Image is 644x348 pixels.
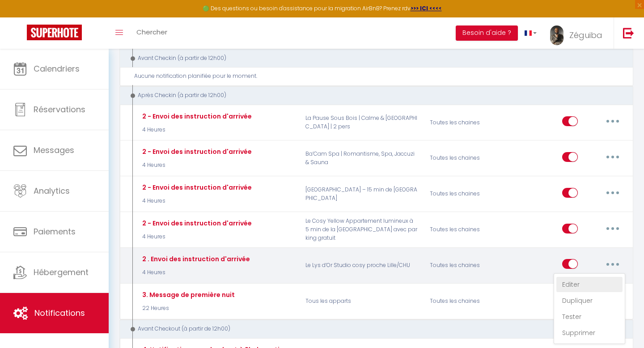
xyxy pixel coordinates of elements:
[34,267,89,278] span: Hébergement
[556,293,623,308] a: Dupliquer
[424,145,507,171] div: Toutes les chaines
[550,25,563,46] img: ...
[300,181,424,207] p: [GEOGRAPHIC_DATA] – 15 min de [GEOGRAPHIC_DATA]
[424,217,507,243] div: Toutes les chaines
[556,277,623,292] a: Editer
[456,25,518,41] button: Besoin d'aide ?
[140,304,235,313] p: 22 Heures
[140,147,252,157] div: 2 - Envoi des instruction d'arrivée
[140,182,252,192] div: 2 - Envoi des instruction d'arrivée
[128,325,615,333] div: Avant Checkout (à partir de 12h00)
[424,252,507,278] div: Toutes les chaines
[411,4,442,12] a: >>> ICI <<<<
[140,126,252,134] p: 4 Heures
[300,252,424,278] p: Le Lys d’Or Studio cosy proche Lille/CHU
[424,288,507,314] div: Toutes les chaines
[130,17,174,49] a: Chercher
[134,72,625,81] div: Aucune notification planifiée pour le moment.
[140,111,252,121] div: 2 - Envoi des instruction d'arrivée
[140,218,252,228] div: 2 - Envoi des instruction d'arrivée
[136,27,167,37] span: Chercher
[424,181,507,207] div: Toutes les chaines
[128,91,615,100] div: Après Checkin (à partir de 12h00)
[556,325,623,340] a: Supprimer
[34,144,74,156] span: Messages
[140,268,250,277] p: 4 Heures
[300,110,424,136] p: La Pause Sous Bois | Calme & [GEOGRAPHIC_DATA] | 2 pers
[34,63,80,74] span: Calendriers
[34,307,85,318] span: Notifications
[140,233,252,241] p: 4 Heures
[140,290,235,300] div: 3. Message de première nuit
[300,145,424,171] p: Ba’Cam Spa | Romantisme, Spa, Jaccuzi & Sauna
[27,25,82,40] img: Super Booking
[34,226,76,237] span: Paiements
[128,54,615,63] div: Avant Checkin (à partir de 12h00)
[556,309,623,324] a: Tester
[140,254,250,264] div: 2 . Envoi des instruction d'arrivée
[543,17,614,49] a: ... Zéguiba
[300,217,424,243] p: Le Cosy Yellow Appartement lumineux à 5 min de la [GEOGRAPHIC_DATA] avec parking gratuit
[34,185,70,196] span: Analytics
[300,288,424,314] p: Tous les apparts
[140,161,252,170] p: 4 Heures
[569,30,602,41] span: Zéguiba
[424,110,507,136] div: Toutes les chaines
[623,27,634,38] img: logout
[140,197,252,205] p: 4 Heures
[34,104,85,115] span: Réservations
